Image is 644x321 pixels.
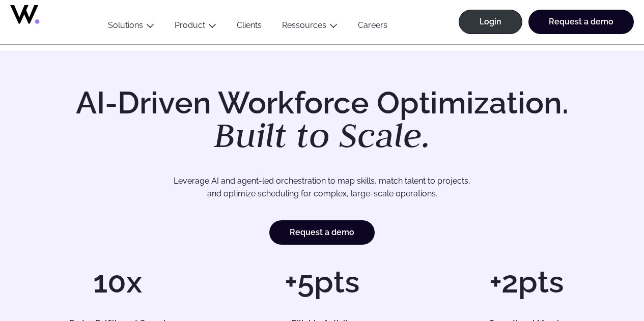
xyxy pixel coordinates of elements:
h1: 10x [20,267,215,297]
a: Careers [348,20,398,34]
p: Leverage AI and agent-led orchestration to map skills, match talent to projects, and optimize sch... [50,174,594,200]
button: Solutions [98,20,164,34]
h1: +2pts [429,267,624,297]
a: Login [459,10,522,34]
button: Ressources [272,20,348,34]
h1: AI-Driven Workforce Optimization. [62,87,583,153]
a: Clients [227,20,272,34]
a: Request a demo [269,220,375,245]
a: Request a demo [528,10,634,34]
button: Product [164,20,227,34]
em: Built to Scale. [214,112,431,157]
a: Product [175,20,205,30]
a: Ressources [282,20,326,30]
h1: +5pts [225,267,419,297]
